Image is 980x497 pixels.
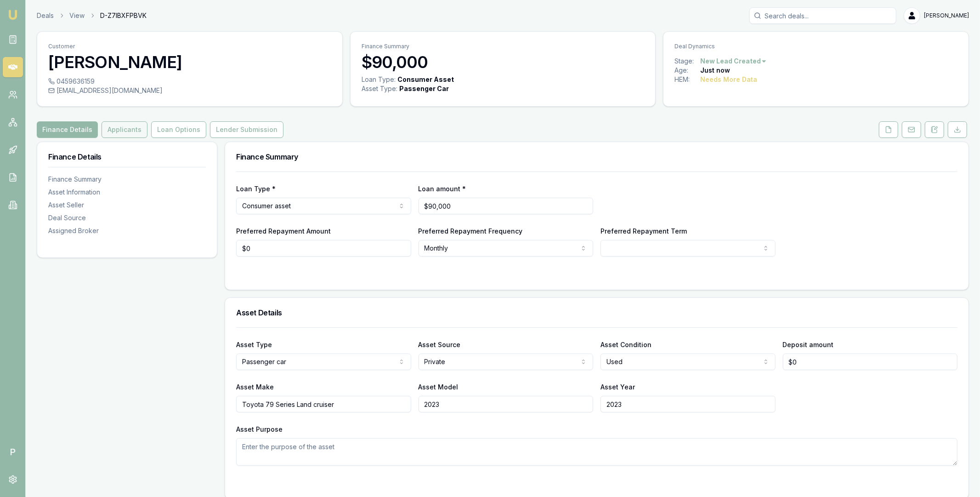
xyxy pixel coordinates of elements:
[48,188,206,197] div: Asset Information
[37,11,147,20] nav: breadcrumb
[674,57,700,66] div: Stage:
[700,57,767,66] button: New Lead Created
[48,200,206,210] div: Asset Seller
[208,121,285,138] a: Lender Submission
[362,84,397,93] div: Asset Type :
[48,213,206,223] div: Deal Source
[700,75,757,84] div: Needs More Data
[362,53,645,71] h3: $90,000
[149,121,208,138] a: Loan Options
[236,341,272,348] label: Asset Type
[419,227,523,235] label: Preferred Repayment Frequency
[236,185,276,193] label: Loan Type *
[100,121,149,138] a: Applicants
[37,11,54,20] a: Deals
[48,153,206,160] h3: Finance Details
[48,86,331,95] div: [EMAIL_ADDRESS][DOMAIN_NAME]
[100,11,147,20] span: D-Z7IBXFPBVK
[674,75,700,84] div: HEM:
[210,121,283,138] button: Lender Submission
[600,227,687,235] label: Preferred Repayment Term
[674,43,957,50] p: Deal Dynamics
[236,383,274,391] label: Asset Make
[151,121,206,138] button: Loan Options
[48,175,206,184] div: Finance Summary
[48,77,331,86] div: 0459636159
[37,121,98,138] button: Finance Details
[236,309,957,316] h3: Asset Details
[69,11,85,20] a: View
[600,341,651,348] label: Asset Condition
[362,75,396,84] div: Loan Type:
[419,198,594,214] input: $
[749,7,896,24] input: Search deals
[397,75,454,84] div: Consumer Asset
[783,354,958,370] input: $
[419,383,459,391] label: Asset Model
[783,341,834,348] label: Deposit amount
[236,153,957,160] h3: Finance Summary
[3,442,23,462] span: P
[924,12,969,19] span: [PERSON_NAME]
[236,425,283,433] label: Asset Purpose
[102,121,147,138] button: Applicants
[362,43,645,50] p: Finance Summary
[7,9,18,20] img: emu-icon-u.png
[600,383,635,391] label: Asset Year
[236,227,331,235] label: Preferred Repayment Amount
[419,341,461,348] label: Asset Source
[419,185,466,193] label: Loan amount *
[700,66,730,75] div: Just now
[48,226,206,235] div: Assigned Broker
[48,53,331,71] h3: [PERSON_NAME]
[674,66,700,75] div: Age:
[399,84,449,93] div: Passenger Car
[48,43,331,50] p: Customer
[236,240,411,257] input: $
[37,121,100,138] a: Finance Details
